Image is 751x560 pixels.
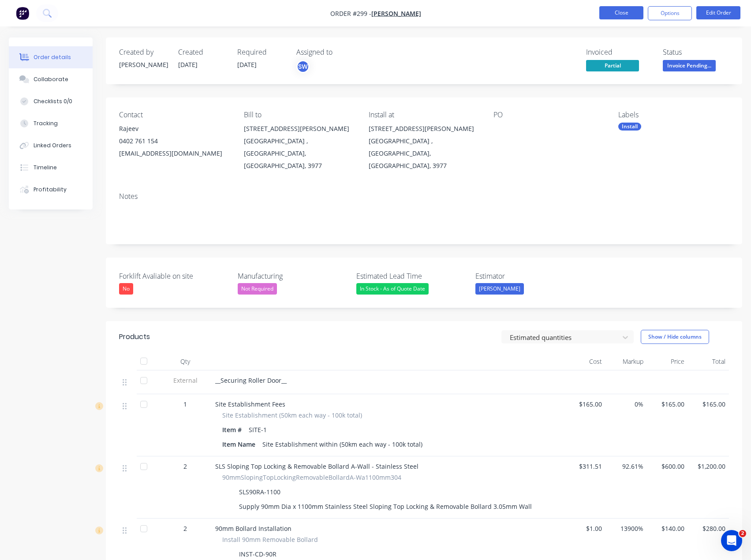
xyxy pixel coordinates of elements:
div: Order details [34,53,71,61]
span: $140.00 [650,524,684,533]
div: Timeline [34,164,57,172]
div: SITE-1 [245,423,270,436]
span: Invoice Pending... [663,60,716,71]
div: Supply 90mm Dia x 1100mm Stainless Steel Sloping Top Locking & Removable Bollard 3.05mm Wall [235,500,535,513]
div: Collaborate [34,75,68,83]
div: Cost [564,353,605,370]
div: Qty [159,353,212,370]
div: Checklists 0/0 [34,97,72,105]
span: [DATE] [237,60,257,69]
div: Products [119,332,150,342]
div: Rajeev [119,123,230,135]
span: [DATE] [178,60,198,69]
div: Price [647,353,688,370]
span: $165.00 [691,399,725,409]
span: Install 90mm Removable Bollard [222,535,318,544]
div: Rajeev0402 761 154[EMAIL_ADDRESS][DOMAIN_NAME] [119,123,230,160]
div: PO [493,111,604,119]
div: SLS90RA-1100 [235,485,284,498]
span: 2 [739,530,746,537]
div: [PERSON_NAME] [119,60,168,69]
label: Estimated Lead Time [356,271,467,281]
label: Manufacturing [238,271,348,281]
span: SLS Sloping Top Locking & Removable Bollard A-Wall - Stainless Steel [215,462,418,470]
button: Edit Order [696,6,740,19]
div: Status [663,48,729,56]
div: Item # [222,423,245,436]
span: Order #299 - [330,9,371,18]
button: Options [648,6,692,20]
iframe: Intercom live chat [721,530,742,551]
button: Show / Hide columns [641,330,709,344]
div: Not Required [238,283,277,295]
span: 90mm Bollard Installation [215,524,291,533]
span: 2 [183,462,187,471]
div: Site Establishment within (50km each way - 100k total) [259,438,426,451]
div: Assigned to [296,48,385,56]
div: [STREET_ADDRESS][PERSON_NAME] [244,123,355,135]
div: Item Name [222,438,259,451]
div: Created by [119,48,168,56]
span: 13900% [609,524,643,533]
div: Linked Orders [34,142,71,149]
div: Total [688,353,729,370]
div: Required [237,48,286,56]
span: 1 [183,399,187,409]
div: Labels [618,111,729,119]
span: $311.51 [568,462,602,471]
div: [GEOGRAPHIC_DATA] , [GEOGRAPHIC_DATA], [GEOGRAPHIC_DATA], 3977 [244,135,355,172]
div: Notes [119,192,729,201]
button: Checklists 0/0 [9,90,93,112]
span: $1,200.00 [691,462,725,471]
div: Bill to [244,111,355,119]
div: Markup [605,353,646,370]
a: [PERSON_NAME] [371,9,421,18]
div: Profitability [34,186,67,194]
button: Collaborate [9,68,93,90]
div: Install at [369,111,479,119]
div: Created [178,48,227,56]
div: 0402 761 154 [119,135,230,147]
button: Invoice Pending... [663,60,716,73]
button: SW [296,60,310,73]
div: Install [618,123,641,131]
span: $1.00 [568,524,602,533]
div: [GEOGRAPHIC_DATA] , [GEOGRAPHIC_DATA], [GEOGRAPHIC_DATA], 3977 [369,135,479,172]
span: 90mmSlopingTopLockingRemovableBollardA-Wa1100mm304 [222,473,401,482]
label: Forklift Avaliable on site [119,271,229,281]
div: Tracking [34,119,58,127]
div: [STREET_ADDRESS][PERSON_NAME][GEOGRAPHIC_DATA] , [GEOGRAPHIC_DATA], [GEOGRAPHIC_DATA], 3977 [369,123,479,172]
span: $280.00 [691,524,725,533]
div: In Stock - As of Quote Date [356,283,429,295]
span: __Securing Roller Door__ [215,376,287,385]
label: Estimator [475,271,586,281]
button: Linked Orders [9,134,93,157]
div: [STREET_ADDRESS][PERSON_NAME][GEOGRAPHIC_DATA] , [GEOGRAPHIC_DATA], [GEOGRAPHIC_DATA], 3977 [244,123,355,172]
span: Site Establishment Fees [215,400,285,408]
button: Profitability [9,179,93,201]
div: [PERSON_NAME] [475,283,524,295]
button: Tracking [9,112,93,134]
span: 92.61% [609,462,643,471]
div: [STREET_ADDRESS][PERSON_NAME] [369,123,479,135]
span: Site Establishment (50km each way - 100k total) [222,411,362,420]
span: $165.00 [568,399,602,409]
button: Order details [9,46,93,68]
button: Timeline [9,157,93,179]
span: $600.00 [650,462,684,471]
span: 2 [183,524,187,533]
span: External [162,376,208,385]
img: Factory [16,7,29,20]
div: No [119,283,133,295]
span: $165.00 [650,399,684,409]
div: Invoiced [586,48,652,56]
div: [EMAIL_ADDRESS][DOMAIN_NAME] [119,147,230,160]
div: Contact [119,111,230,119]
button: Close [599,6,643,19]
span: Partial [586,60,639,71]
span: 0% [609,399,643,409]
